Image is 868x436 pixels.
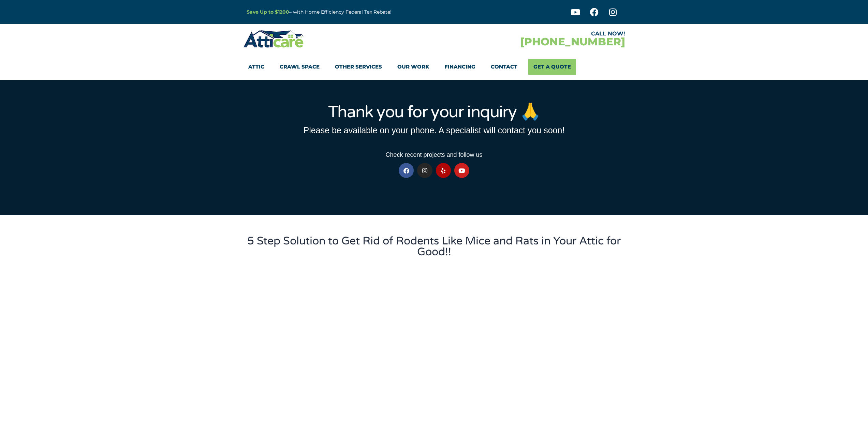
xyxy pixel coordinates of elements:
[247,126,622,135] h3: Please be available on your phone. A specialist will contact you soon!
[434,31,625,36] div: CALL NOW!
[247,9,289,15] a: Save Up to $1200
[528,59,576,75] a: Get A Quote
[247,236,622,257] h3: 5 Step Solution to Get Rid of Rodents Like Mice and Rats in Your Attic for Good!!
[397,59,429,75] a: Our Work
[247,104,622,120] h1: Thank you for your inquiry 🙏
[248,59,620,75] nav: Menu
[247,152,622,158] h3: Check recent projects and follow us
[335,59,382,75] a: Other Services
[247,8,468,16] p: – with Home Efficiency Federal Tax Rebate!
[280,59,320,75] a: Crawl Space
[444,59,475,75] a: Financing
[248,59,264,75] a: Attic
[491,59,517,75] a: Contact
